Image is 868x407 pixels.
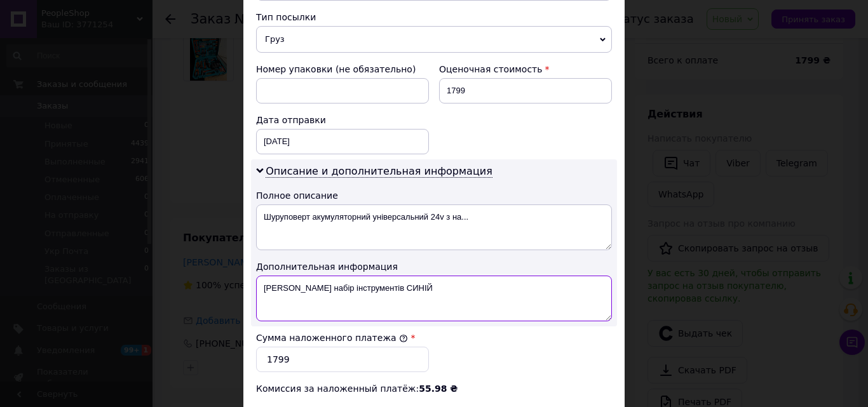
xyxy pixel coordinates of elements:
[256,260,612,273] div: Дополнительная информация
[439,63,612,76] div: Оценочная стоимость
[256,333,408,343] label: Сумма наложенного платежа
[266,165,492,178] span: Описание и дополнительная информация
[256,26,612,53] span: Груз
[256,189,612,202] div: Полное описание
[256,114,429,126] div: Дата отправки
[256,276,612,321] textarea: [PERSON_NAME] набір інструментів СИНІЙ
[419,384,458,394] span: 55.98 ₴
[256,63,429,76] div: Номер упаковки (не обязательно)
[256,204,612,250] textarea: Шуруповерт акумуляторний універсальний 24v з на...
[256,12,316,22] span: Тип посылки
[256,382,612,395] div: Комиссия за наложенный платёж:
